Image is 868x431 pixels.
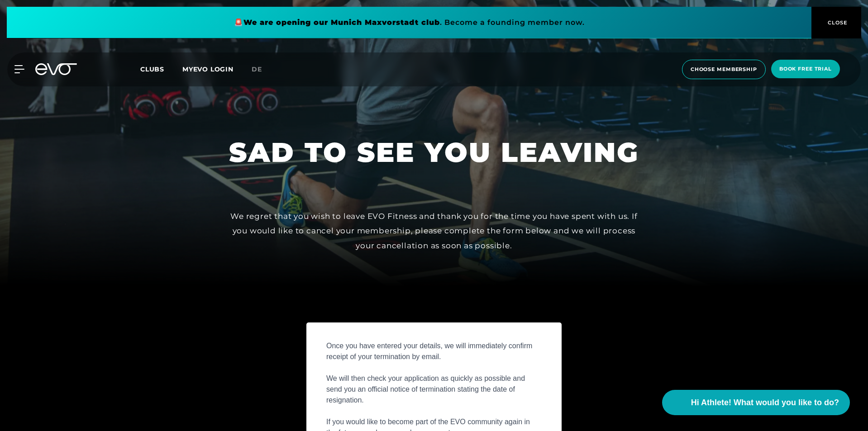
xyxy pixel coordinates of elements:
a: MYEVO LOGIN [182,65,234,73]
button: Hi Athlete! What would you like to do? [662,390,850,415]
span: de [252,65,262,73]
a: Clubs [140,65,182,73]
a: de [252,64,273,75]
button: CLOSE [811,7,861,38]
span: Clubs [140,65,164,73]
span: book free trial [779,65,832,73]
span: CLOSE [825,19,848,27]
div: We regret that you wish to leave EVO Fitness and thank you for the time you have spent with us. I... [230,209,638,253]
span: Hi Athlete! What would you like to do? [691,397,839,409]
a: book free trial [768,60,843,79]
a: choose membership [679,60,768,79]
span: choose membership [691,66,757,73]
h1: SAD TO SEE YOU LEAVING [229,135,639,170]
